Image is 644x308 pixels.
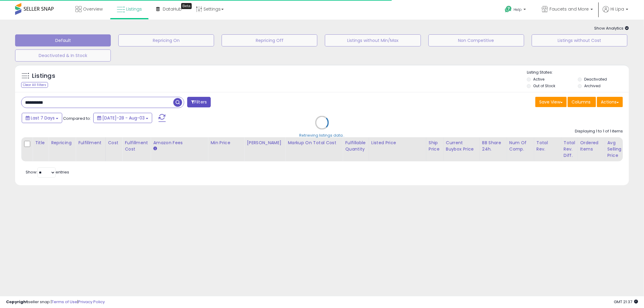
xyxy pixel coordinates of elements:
span: Faucets and More [549,6,589,12]
span: Show Analytics [594,25,629,31]
span: Help [514,7,522,12]
span: Listings [126,6,142,12]
a: Hi Lipa [603,6,628,20]
button: Repricing Off [222,34,317,46]
button: Non Competitive [428,34,524,46]
div: Retrieving listings data.. [300,133,345,138]
i: Get Help [505,5,512,13]
span: Hi Lipa [610,6,624,12]
button: Default [15,34,111,46]
button: Listings without Min/Max [325,34,421,46]
button: Deactivated & In Stock [15,49,111,62]
button: Listings without Cost [532,34,627,46]
a: Help [500,1,532,20]
span: Overview [83,6,103,12]
span: DataHub [163,6,182,12]
div: Tooltip anchor [181,3,192,9]
button: Repricing On [118,34,214,46]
